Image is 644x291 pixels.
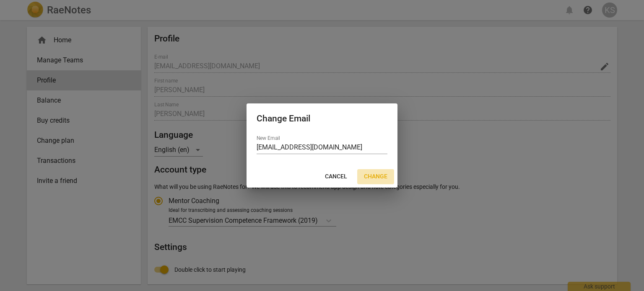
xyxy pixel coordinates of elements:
[357,169,394,184] button: Change
[257,136,280,141] label: New Email
[318,169,354,184] button: Cancel
[364,173,387,181] span: Change
[325,173,347,181] span: Cancel
[257,113,387,124] h2: Change Email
